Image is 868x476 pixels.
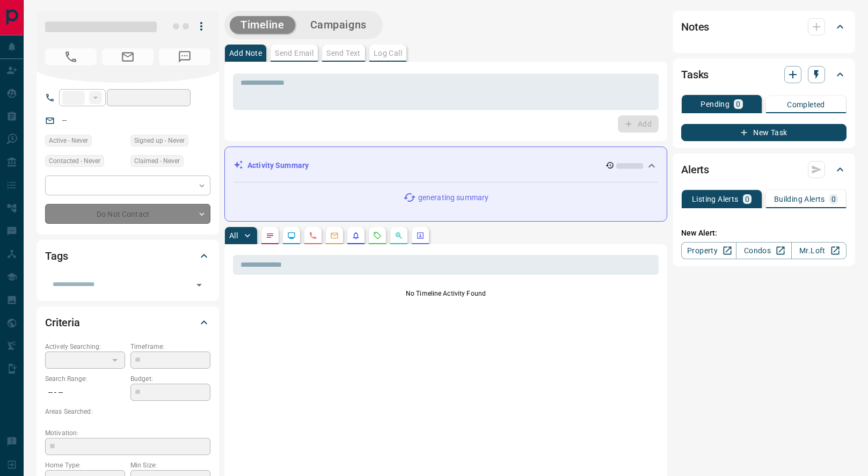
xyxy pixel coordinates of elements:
p: 0 [745,195,749,203]
p: Home Type: [45,460,125,470]
p: generating summary [418,192,488,203]
svg: Listing Alerts [352,231,360,240]
p: No Timeline Activity Found [233,289,659,298]
p: Add Note [229,49,262,57]
svg: Agent Actions [416,231,425,240]
span: Contacted - Never [49,156,100,166]
button: New Task [681,124,847,141]
h2: Criteria [45,314,80,331]
button: Campaigns [300,16,377,34]
svg: Lead Browsing Activity [287,231,296,240]
div: Notes [681,14,847,40]
p: -- - -- [45,384,125,401]
p: All [229,232,238,239]
a: Condos [736,242,791,259]
p: 0 [736,100,740,108]
span: Signed up - Never [134,135,185,146]
p: Motivation: [45,428,210,438]
p: Pending [701,100,730,108]
p: Budget: [130,374,210,384]
div: Do Not Contact [45,204,210,224]
span: No Email [102,48,154,65]
span: Claimed - Never [134,156,180,166]
p: Timeframe: [130,342,210,351]
span: Active - Never [49,135,88,146]
div: Activity Summary [234,156,658,175]
p: Activity Summary [247,160,309,171]
div: Tasks [681,62,847,87]
a: -- [62,116,67,125]
svg: Requests [373,231,382,240]
p: Building Alerts [774,195,825,203]
button: Open [192,277,207,292]
svg: Opportunities [395,231,403,240]
p: Areas Searched: [45,407,210,416]
h2: Alerts [681,161,709,178]
p: Search Range: [45,374,125,384]
svg: Calls [309,231,317,240]
button: Timeline [230,16,295,34]
span: No Number [45,48,97,65]
p: Actively Searching: [45,342,125,351]
p: 0 [831,195,836,203]
h2: Notes [681,18,709,35]
p: Min Size: [130,460,210,470]
h2: Tags [45,247,68,265]
a: Property [681,242,736,259]
p: Listing Alerts [692,195,739,203]
div: Alerts [681,157,847,182]
div: Tags [45,243,210,269]
span: No Number [159,48,210,65]
svg: Emails [330,231,339,240]
a: Mr.Loft [791,242,847,259]
h2: Tasks [681,66,709,83]
svg: Notes [266,231,274,240]
div: Criteria [45,310,210,335]
p: Completed [787,101,825,108]
p: New Alert: [681,228,847,239]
